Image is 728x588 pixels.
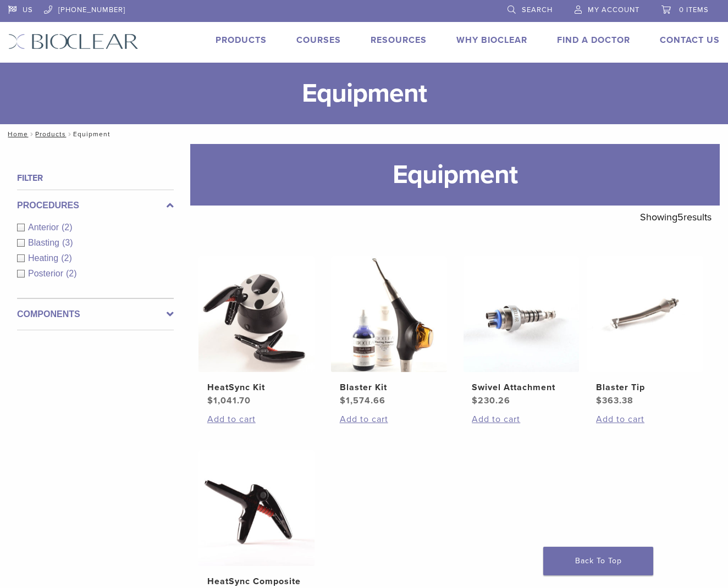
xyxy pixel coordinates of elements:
[207,413,306,426] a: Add to cart: “HeatSync Kit”
[198,450,315,566] img: HeatSync Composite Gun
[296,35,341,46] a: Courses
[472,413,570,426] a: Add to cart: “Swivel Attachment”
[17,171,174,185] h4: Filter
[596,395,633,406] bdi: 363.38
[190,144,720,206] h1: Equipment
[207,395,213,406] span: $
[557,35,630,46] a: Find A Doctor
[66,269,77,278] span: (2)
[331,256,447,407] a: Blaster KitBlaster Kit $1,574.66
[660,35,720,46] a: Contact Us
[587,256,703,372] img: Blaster Tip
[17,308,174,321] label: Components
[198,256,315,372] img: HeatSync Kit
[596,395,602,406] span: $
[340,395,385,406] bdi: 1,574.66
[4,130,28,138] a: Home
[28,238,62,247] span: Blasting
[62,223,73,232] span: (2)
[340,413,438,426] a: Add to cart: “Blaster Kit”
[588,5,639,14] span: My Account
[679,5,709,14] span: 0 items
[66,131,73,137] span: /
[28,131,35,137] span: /
[198,256,315,407] a: HeatSync KitHeatSync Kit $1,041.70
[61,253,72,263] span: (2)
[28,223,62,232] span: Anterior
[207,381,306,394] h2: HeatSync Kit
[371,35,427,46] a: Resources
[472,381,570,394] h2: Swivel Attachment
[216,35,267,46] a: Products
[472,395,510,406] bdi: 230.26
[28,253,61,263] span: Heating
[8,34,139,49] img: Bioclear
[464,256,580,407] a: Swivel AttachmentSwivel Attachment $230.26
[28,269,66,278] span: Posterior
[543,547,653,575] a: Back To Top
[522,5,553,14] span: Search
[677,211,683,223] span: 5
[596,381,694,394] h2: Blaster Tip
[596,413,694,426] a: Add to cart: “Blaster Tip”
[472,395,478,406] span: $
[587,256,703,407] a: Blaster TipBlaster Tip $363.38
[17,199,174,212] label: Procedures
[331,256,447,372] img: Blaster Kit
[640,206,712,229] p: Showing results
[35,130,66,138] a: Products
[340,395,346,406] span: $
[340,381,438,394] h2: Blaster Kit
[464,256,580,372] img: Swivel Attachment
[207,395,251,406] bdi: 1,041.70
[456,35,527,46] a: Why Bioclear
[62,238,73,247] span: (3)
